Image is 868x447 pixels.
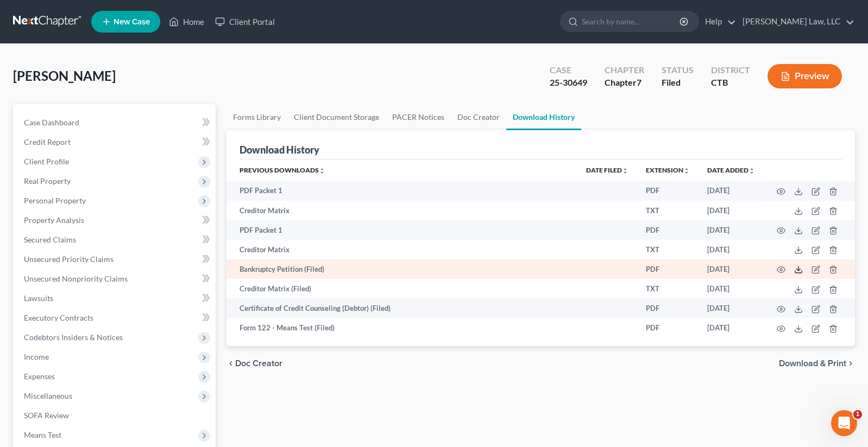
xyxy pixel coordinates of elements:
iframe: Intercom live chat [831,410,857,436]
button: Download & Print chevron_right [779,359,855,368]
span: 7 [637,77,641,87]
td: PDF Packet 1 [227,181,578,201]
div: Filed [662,76,694,89]
span: Lawsuits [24,293,53,303]
td: PDF [637,298,699,318]
a: SOFA Review [15,406,216,425]
a: Forms Library [227,104,287,130]
div: Status [662,64,694,76]
td: PDF [637,318,699,337]
span: Unsecured Priority Claims [24,254,114,264]
button: Preview [768,64,842,88]
a: Date addedunfold_more [707,166,755,174]
td: Certificate of Credit Counseling (Debtor) (Filed) [227,298,578,318]
td: [DATE] [699,201,764,220]
td: TXT [637,201,699,220]
td: Creditor Matrix (Filed) [227,279,578,298]
span: Executory Contracts [24,313,93,322]
td: [DATE] [699,181,764,201]
a: [PERSON_NAME] Law, LLC [737,12,854,31]
div: 25-30649 [550,76,587,89]
i: unfold_more [749,168,755,174]
a: Home [163,12,210,31]
td: [DATE] [699,240,764,259]
div: Case [550,64,587,76]
td: TXT [637,279,699,298]
td: TXT [637,240,699,259]
span: SOFA Review [24,411,69,420]
a: Case Dashboard [15,113,216,132]
td: Bankruptcy Petition (Filed) [227,259,578,279]
a: Doc Creator [451,104,506,130]
td: PDF [637,259,699,279]
span: Miscellaneous [24,391,72,400]
input: Search by name... [582,11,681,31]
a: Property Analysis [15,210,216,230]
div: Previous Downloads [227,159,856,338]
span: Means Test [24,430,61,439]
td: [DATE] [699,279,764,298]
a: Secured Claims [15,230,216,250]
span: 1 [853,410,862,419]
div: Chapter [605,64,644,76]
span: [PERSON_NAME] [13,68,116,84]
span: Property Analysis [24,215,84,225]
div: Download History [240,143,319,156]
span: Credit Report [24,137,71,146]
span: Doc Creator [235,359,282,368]
button: chevron_left Doc Creator [227,359,282,368]
td: PDF [637,181,699,201]
a: Lawsuits [15,289,216,308]
td: Form 122 - Means Test (Filed) [227,318,578,337]
a: Client Document Storage [287,104,386,130]
td: [DATE] [699,318,764,337]
td: PDF [637,220,699,240]
a: Help [700,12,736,31]
a: Unsecured Priority Claims [15,250,216,269]
a: Previous Downloadsunfold_more [240,166,325,174]
span: Secured Claims [24,235,76,244]
span: Case Dashboard [24,118,79,127]
td: PDF Packet 1 [227,220,578,240]
i: unfold_more [319,168,325,174]
span: Client Profile [24,157,69,166]
td: [DATE] [699,259,764,279]
span: Expenses [24,372,55,381]
a: Unsecured Nonpriority Claims [15,269,216,289]
span: Unsecured Nonpriority Claims [24,274,128,283]
a: Executory Contracts [15,308,216,328]
td: Creditor Matrix [227,201,578,220]
i: chevron_left [227,359,235,368]
a: Extensionunfold_more [646,166,690,174]
td: Creditor Matrix [227,240,578,259]
a: PACER Notices [386,104,451,130]
a: Client Portal [210,12,280,31]
i: chevron_right [846,359,855,368]
a: Date Filedunfold_more [586,166,628,174]
span: Download & Print [779,359,846,368]
span: Codebtors Insiders & Notices [24,333,123,342]
td: [DATE] [699,220,764,240]
i: unfold_more [683,168,690,174]
a: Download History [506,104,581,130]
span: Income [24,352,49,361]
i: unfold_more [622,168,628,174]
div: District [711,64,750,76]
a: Credit Report [15,132,216,152]
td: [DATE] [699,298,764,318]
span: Personal Property [24,196,86,205]
div: Chapter [605,76,644,89]
div: CTB [711,76,750,89]
span: Real Property [24,176,71,186]
span: New Case [114,18,150,26]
